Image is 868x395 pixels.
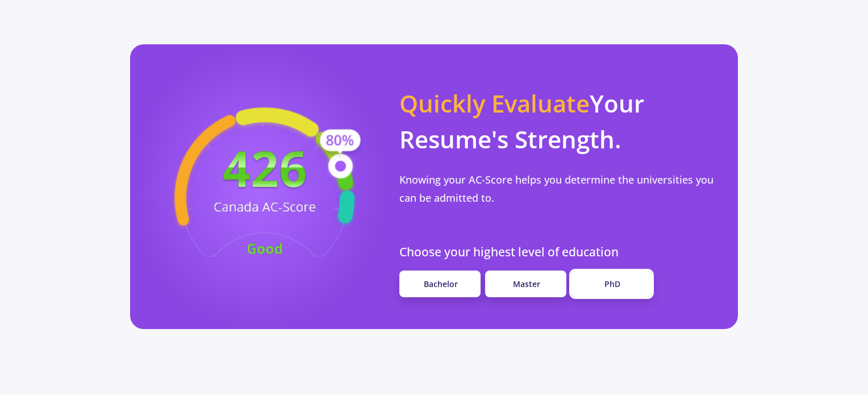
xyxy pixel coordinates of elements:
span: Master [513,278,540,289]
a: Bachelor [399,271,481,297]
p: Choose your highest level of education [399,243,724,261]
a: PhD [571,271,652,297]
span: Quickly Evaluate [399,87,590,119]
a: Master [485,271,566,297]
span: PhD [604,278,620,289]
span: Bachelor [424,278,458,289]
p: Your Resume's Strength. [399,85,724,157]
p: Knowing your AC-Score helps you determine the universities you can be admitted to. [399,171,724,207]
img: acscore [132,90,398,283]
